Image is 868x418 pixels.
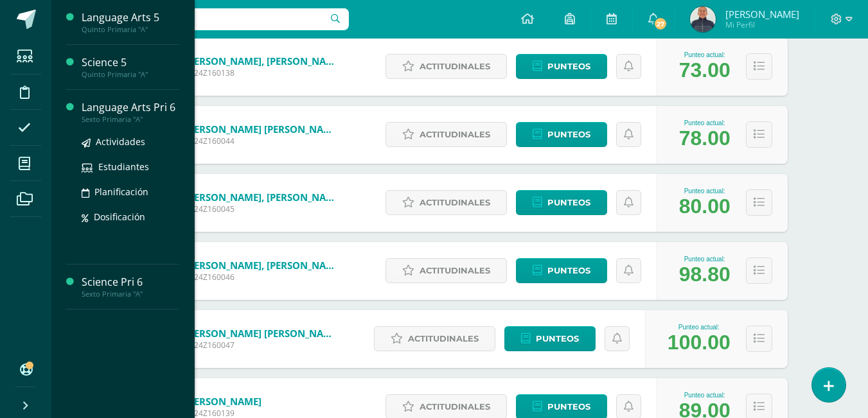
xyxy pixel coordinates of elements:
a: Punteos [504,326,596,351]
img: 3db2e74df9f83745428bf95ea435413e.png [690,6,716,32]
span: 2024Z160138 [185,67,339,78]
span: 2024Z160046 [185,272,339,283]
span: Actitudinales [408,327,479,351]
span: Actitudinales [420,55,490,78]
a: Punteos [516,54,607,79]
div: Quinto Primaria "A" [82,70,179,79]
div: Punteo actual: [679,119,731,126]
div: Science 5 [82,55,179,70]
span: Mi Perfil [725,19,799,30]
span: Dosificación [94,211,145,223]
div: 98.80 [679,263,731,286]
a: Estudiantes [82,159,179,174]
span: Actitudinales [420,259,490,283]
span: Actividades [96,135,145,148]
a: Punteos [516,258,607,283]
a: Language Arts 5Quinto Primaria "A" [82,10,179,34]
div: Punteo actual: [679,51,731,58]
a: Punteos [516,122,607,147]
a: Actitudinales [385,54,507,79]
a: [PERSON_NAME] [PERSON_NAME] [185,123,339,135]
span: Actitudinales [420,191,490,214]
a: [PERSON_NAME] [185,395,261,408]
a: [PERSON_NAME], [PERSON_NAME] [185,191,339,204]
a: Science 5Quinto Primaria "A" [82,55,179,79]
div: Punteo actual: [668,324,731,331]
div: Science Pri 6 [82,275,179,290]
a: Punteos [516,190,607,215]
a: Dosificación [82,209,179,224]
div: Punteo actual: [679,187,731,195]
a: [PERSON_NAME] [PERSON_NAME] [185,327,339,340]
div: Sexto Primaria "A" [82,115,179,124]
a: Actitudinales [385,122,507,147]
a: [PERSON_NAME], [PERSON_NAME] [185,55,339,67]
div: 100.00 [668,331,731,354]
span: 2024Z160045 [185,204,339,214]
span: Punteos [547,259,590,283]
a: Planificación [82,184,179,199]
a: Actitudinales [374,326,495,351]
a: Language Arts Pri 6Sexto Primaria "A" [82,100,179,124]
span: [PERSON_NAME] [725,8,799,21]
div: Language Arts Pri 6 [82,100,179,115]
div: Punteo actual: [679,392,731,399]
span: 2024Z160047 [185,340,339,351]
span: Punteos [547,55,590,78]
span: 2024Z160044 [185,135,339,146]
a: Actitudinales [385,190,507,215]
div: 80.00 [679,195,731,218]
a: Actividades [82,134,179,149]
div: Sexto Primaria "A" [82,290,179,299]
span: Punteos [547,191,590,214]
a: [PERSON_NAME], [PERSON_NAME] [185,259,339,272]
span: Planificación [94,186,148,198]
span: Punteos [536,327,579,351]
span: Estudiantes [98,161,149,173]
span: 27 [653,17,668,31]
a: Actitudinales [385,258,507,283]
div: 78.00 [679,126,731,150]
div: Quinto Primaria "A" [82,25,179,34]
div: Language Arts 5 [82,10,179,25]
span: Punteos [547,123,590,146]
div: 73.00 [679,58,731,82]
span: Actitudinales [420,123,490,146]
div: Punteo actual: [679,256,731,263]
input: Busca un usuario... [60,8,349,30]
a: Science Pri 6Sexto Primaria "A" [82,275,179,299]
